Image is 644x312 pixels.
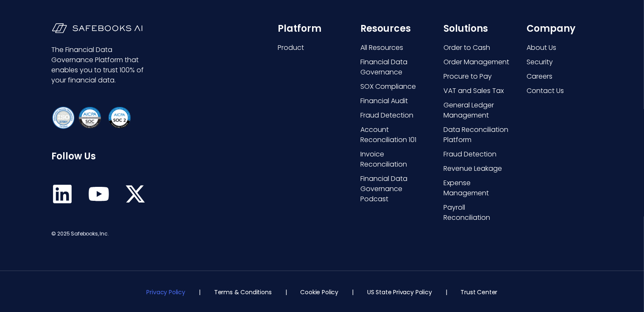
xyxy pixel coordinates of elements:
[527,23,593,34] h6: Company
[300,288,338,296] a: Cookie Policy
[443,125,510,145] a: Data Reconciliation Platform
[52,151,153,162] h6: Follow Us
[443,43,510,53] a: Order to Cash
[214,288,272,296] a: Terms & Conditions
[527,71,593,82] a: Careers
[461,288,498,296] a: Trust Center
[443,23,510,34] h6: Solutions
[527,86,564,96] span: Contact Us
[285,288,287,296] p: |
[443,86,510,96] a: VAT and Sales Tax
[527,43,556,53] span: About Us
[527,57,593,67] a: Security
[278,43,344,53] a: Product
[52,230,109,237] span: © 2025 Safebooks, Inc.
[360,96,427,106] a: Financial Audit
[443,149,510,159] a: Fraud Detection
[278,43,304,53] span: Product
[367,288,432,296] a: US State Privacy Policy
[360,23,427,34] h6: Resources
[443,86,504,96] span: VAT and Sales Tax
[360,82,416,92] span: SOX Compliance
[443,43,490,53] span: Order to Cash
[527,71,552,82] span: Careers
[446,288,447,296] p: |
[360,43,403,53] span: All Resources
[147,288,185,296] a: Privacy Policy
[443,149,496,159] span: Fraud Detection
[52,45,153,85] p: The Financial Data Governance Platform that enables you to trust 100% of your financial data.
[527,86,593,96] a: Contact Us
[443,57,509,67] span: Order Management
[443,164,502,174] span: Revenue Leakage
[360,174,427,204] a: Financial Data Governance Podcast
[360,125,427,145] a: Account Reconciliation 101
[360,43,427,53] a: All Resources
[443,100,510,120] a: General Ledger Management
[443,203,510,223] a: Payroll Reconciliation
[443,71,510,82] a: Procure to Pay
[352,288,354,296] p: |
[443,164,510,174] a: Revenue Leakage
[199,288,201,296] p: |
[443,178,510,198] a: Expense Management
[527,57,553,67] span: Security
[360,110,413,120] span: Fraud Detection
[443,57,510,67] a: Order Management
[443,71,492,82] span: Procure to Pay
[360,57,427,77] a: Financial Data Governance
[360,110,427,120] a: Fraud Detection
[360,96,408,106] span: Financial Audit
[278,23,344,34] h6: Platform
[360,149,427,170] a: Invoice Reconciliation
[527,43,593,53] a: About Us
[360,82,427,92] a: SOX Compliance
